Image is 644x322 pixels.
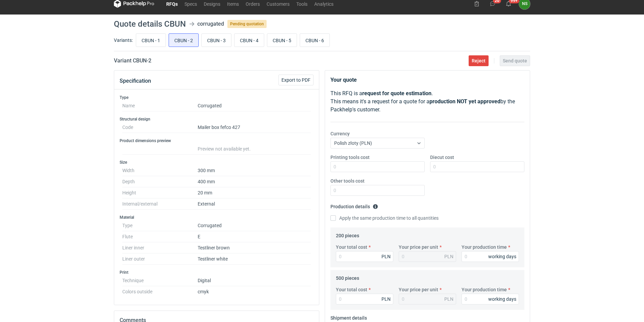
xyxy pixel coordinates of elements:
legend: 200 pieces [336,230,359,238]
label: Your price per unit [399,244,438,250]
dt: Width [122,165,198,176]
label: Apply the same production time to all quantities [330,215,439,221]
div: working days [488,253,516,260]
dd: Digital [198,275,311,286]
label: CBUN - 5 [267,33,297,47]
div: PLN [381,296,391,302]
dd: E [198,231,311,242]
dd: 20 mm [198,187,311,198]
label: CBUN - 6 [300,33,330,47]
legend: Shipment details [330,313,367,321]
label: Your total cost [336,286,367,293]
dd: cmyk [198,286,311,294]
label: Other tools cost [330,178,365,184]
h3: Structural design [120,116,314,122]
h3: Material [120,215,314,220]
dt: Internal/external [122,198,198,210]
label: CBUN - 2 [169,33,199,47]
label: Variants: [114,37,133,44]
strong: production NOT yet approved [429,98,500,105]
div: PLN [381,253,391,260]
dt: Colors outside [122,286,198,294]
legend: 500 pieces [336,273,359,281]
dd: Mailer box fefco 427 [198,122,311,133]
input: 0 [430,161,524,172]
dd: Testliner white [198,253,311,265]
dd: Corrugated [198,100,311,111]
div: PLN [444,253,453,260]
span: Pending quotation [227,20,267,28]
h1: Quote details CBUN [114,20,186,28]
dt: Depth [122,176,198,187]
button: Specification [120,73,151,89]
h2: Variant CBUN - 2 [114,57,151,65]
dt: Liner inner [122,242,198,253]
input: 0 [330,185,425,196]
label: Your production time [462,244,507,250]
dd: External [198,198,311,210]
label: Your total cost [336,244,367,250]
dt: Type [122,220,198,231]
strong: request for quote estimation [362,90,431,97]
h3: Size [120,160,314,165]
input: 0 [336,251,393,262]
label: Printing tools cost [330,154,370,161]
input: 0 [462,294,519,304]
dt: Flute [122,231,198,242]
dd: Testliner brown [198,242,311,253]
label: CBUN - 1 [136,33,166,47]
dt: Code [122,122,198,133]
legend: Production details [330,201,378,209]
h3: Product dimensions preview [120,138,314,143]
span: Export to PDF [281,78,311,82]
button: Reject [469,55,489,66]
span: Polish złoty (PLN) [334,140,372,146]
div: PLN [444,296,453,302]
button: Send quote [500,55,530,66]
span: Preview not available yet. [198,146,251,152]
input: 0 [330,161,425,172]
label: CBUN - 3 [201,33,231,47]
h3: Type [120,95,314,100]
span: Send quote [503,58,527,63]
label: Your price per unit [399,286,438,293]
h3: Print [120,270,314,275]
button: Export to PDF [278,75,314,85]
dt: Liner outer [122,253,198,265]
div: corrugated [197,20,224,28]
span: Reject [472,58,486,63]
dd: Corrugated [198,220,311,231]
p: This RFQ is a . This means it's a request for a quote for a by the Packhelp's customer. [330,89,524,114]
label: Your production time [462,286,507,293]
dt: Name [122,100,198,111]
dt: Height [122,187,198,198]
label: Diecut cost [430,154,454,161]
input: 0 [462,251,519,262]
dd: 400 mm [198,176,311,187]
label: CBUN - 4 [234,33,264,47]
label: Currency [330,130,350,137]
dd: 300 mm [198,165,311,176]
dt: Technique [122,275,198,286]
div: working days [488,296,516,302]
input: 0 [336,294,393,304]
strong: Your quote [330,77,357,83]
